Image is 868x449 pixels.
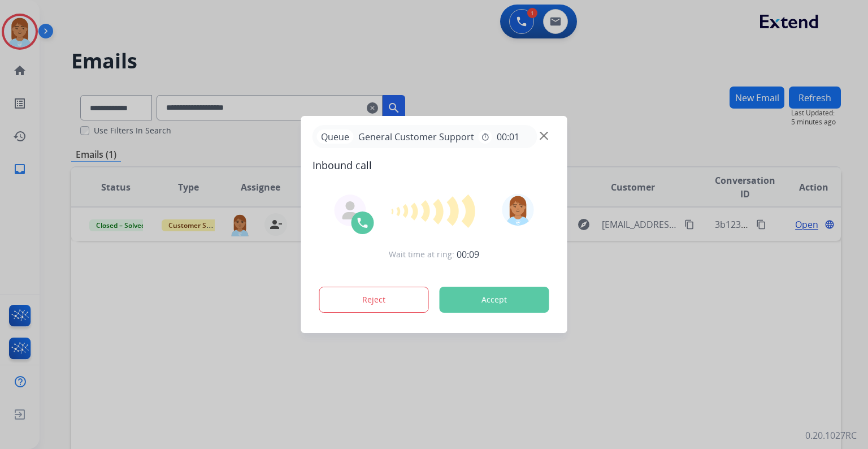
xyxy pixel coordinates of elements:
[481,132,490,141] mat-icon: timer
[502,194,533,226] img: avatar
[389,249,454,260] span: Wait time at ring:
[317,129,354,144] p: Queue
[540,132,548,140] img: close-button
[356,216,370,230] img: call-icon
[341,201,359,219] img: agent-avatar
[497,130,519,144] span: 00:01
[805,429,857,442] p: 0.20.1027RC
[457,248,479,261] span: 00:09
[354,130,479,144] span: General Customer Support
[319,287,429,313] button: Reject
[440,287,549,313] button: Accept
[313,157,556,173] span: Inbound call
